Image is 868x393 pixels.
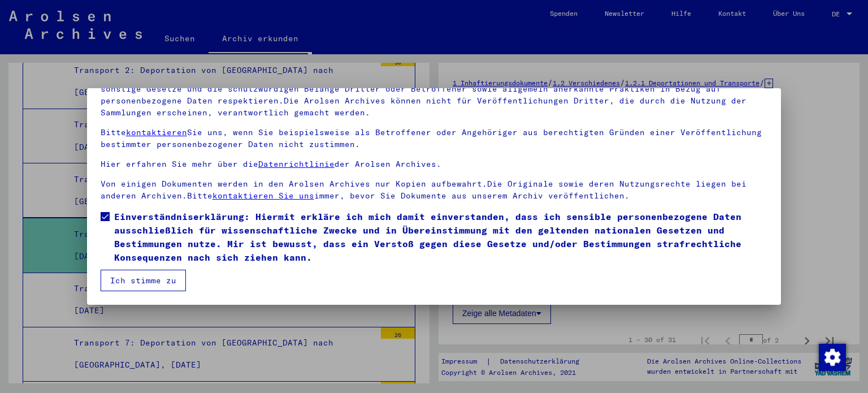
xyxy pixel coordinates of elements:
[819,344,846,371] img: Zustimmung ändern
[101,127,768,150] p: Bitte Sie uns, wenn Sie beispielsweise als Betroffener oder Angehöriger aus berechtigten Gründen ...
[101,178,768,202] p: Von einigen Dokumenten werden in den Arolsen Archives nur Kopien aufbewahrt.Die Originale sowie d...
[114,210,768,264] span: Einverständniserklärung: Hiermit erkläre ich mich damit einverstanden, dass ich sensible personen...
[101,59,768,119] p: Bitte beachten Sie, dass dieses Portal über NS - Verfolgte sensible Daten zu identifizierten oder...
[258,159,335,169] a: Datenrichtlinie
[101,270,186,291] button: Ich stimme zu
[101,158,768,170] p: Hier erfahren Sie mehr über die der Arolsen Archives.
[212,191,314,201] a: kontaktieren Sie uns
[126,127,187,137] a: kontaktieren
